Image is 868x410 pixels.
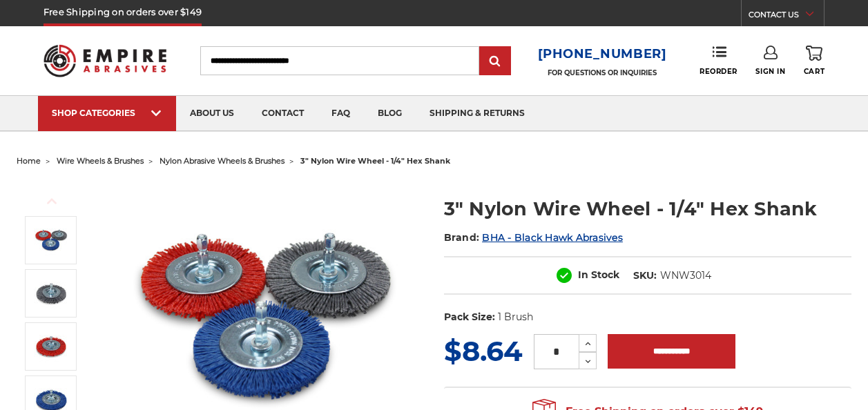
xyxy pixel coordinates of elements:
[538,44,667,64] a: [PHONE_NUMBER]
[444,310,495,324] dt: Pack Size:
[444,334,523,368] span: $8.64
[755,67,785,76] span: Sign In
[482,231,623,244] a: BHA - Black Hawk Abrasives
[160,156,284,166] a: nylon abrasive wheels & brushes
[633,269,657,283] dt: SKU:
[444,195,851,222] h1: 3" Nylon Wire Wheel - 1/4" Hex Shank
[364,96,416,131] a: blog
[498,310,533,324] dd: 1 Brush
[749,7,824,26] a: CONTACT US
[35,186,68,216] button: Previous
[416,96,539,131] a: shipping & returns
[481,48,509,75] input: Submit
[804,46,824,76] a: Cart
[52,108,162,118] div: SHOP CATEGORIES
[17,156,41,166] a: home
[34,329,68,364] img: 3" Nylon Wire Wheel - 1/4" Hex Shank
[34,223,68,257] img: Nylon Filament Wire Wheels with Hex Shank
[444,231,480,244] span: Brand:
[578,269,619,281] span: In Stock
[57,156,144,166] a: wire wheels & brushes
[538,68,667,77] p: FOR QUESTIONS OR INQUIRIES
[700,67,737,76] span: Reorder
[34,276,68,311] img: 3" Nylon Wire Wheel - 1/4" Hex Shank
[700,46,737,75] a: Reorder
[176,96,248,131] a: about us
[44,37,166,85] img: Empire Abrasives
[248,96,318,131] a: contact
[660,269,711,283] dd: WNW3014
[300,156,450,166] span: 3" nylon wire wheel - 1/4" hex shank
[318,96,364,131] a: faq
[804,67,824,76] span: Cart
